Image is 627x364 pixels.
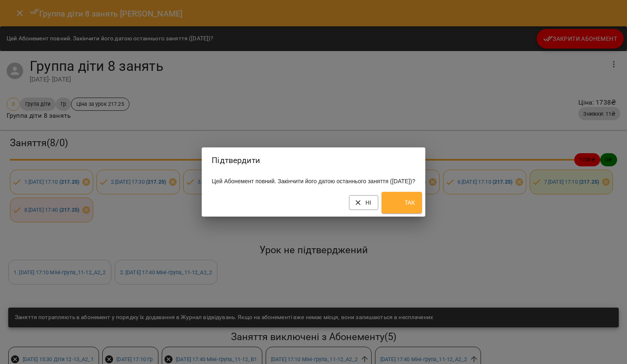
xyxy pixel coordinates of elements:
button: Ні [349,195,378,210]
div: Цей Абонемент повний. Закінчити його датою останнього заняття ([DATE])? [202,174,425,189]
button: Так [382,192,422,213]
h2: Підтвердити [212,154,415,167]
span: Ні [356,198,372,208]
span: Так [388,194,415,211]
